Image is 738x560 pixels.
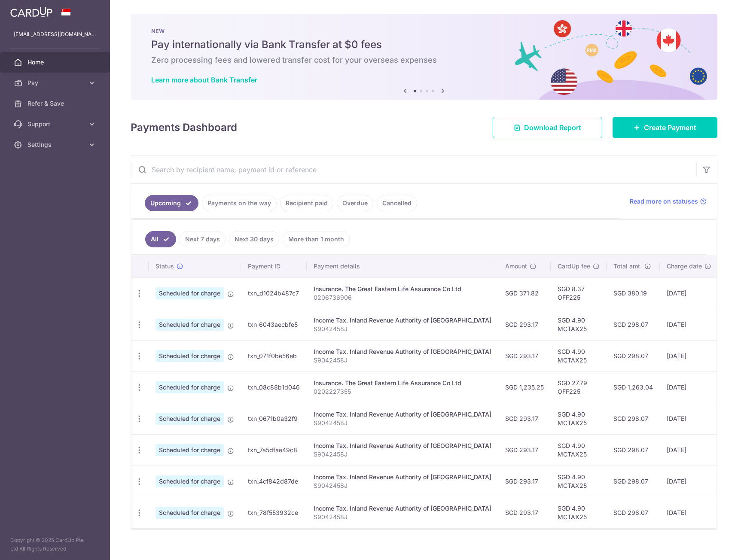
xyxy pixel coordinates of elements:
td: txn_78f553932ce [241,497,307,528]
td: SGD 4.90 MCTAX25 [551,403,607,434]
span: Charge date [667,262,702,271]
td: SGD 4.90 MCTAX25 [551,434,607,466]
a: Recipient paid [280,195,333,211]
a: Create Payment [613,117,717,138]
span: Scheduled for charge [156,444,224,456]
span: Total amt. [613,262,642,271]
input: Search by recipient name, payment id or reference [131,156,696,183]
p: S9042458J [314,450,491,459]
p: [EMAIL_ADDRESS][DOMAIN_NAME] [14,30,96,39]
td: SGD 371.82 [498,277,551,309]
td: [DATE] [660,497,718,528]
span: Read more on statuses [630,197,698,206]
td: SGD 4.90 MCTAX25 [551,497,607,528]
td: SGD 380.19 [607,277,660,309]
td: txn_0671b0a32f9 [241,403,307,434]
td: [DATE] [660,371,718,403]
span: CardUp fee [558,262,590,271]
h6: Zero processing fees and lowered transfer cost for your overseas expenses [151,55,697,65]
h5: Pay internationally via Bank Transfer at $0 fees [151,38,697,52]
span: Pay [27,79,84,87]
td: SGD 298.07 [607,466,660,497]
td: SGD 293.17 [498,497,551,528]
div: Income Tax. Inland Revenue Authority of [GEOGRAPHIC_DATA] [314,504,491,513]
span: Home [27,58,84,67]
span: Status [156,262,174,271]
td: txn_4cf842d87de [241,466,307,497]
span: Scheduled for charge [156,381,224,393]
div: Income Tax. Inland Revenue Authority of [GEOGRAPHIC_DATA] [314,347,491,356]
td: SGD 293.17 [498,309,551,340]
p: S9042458J [314,356,491,365]
td: SGD 293.17 [498,466,551,497]
span: Support [27,120,84,128]
img: CardUp [10,7,52,17]
span: Create Payment [644,122,696,133]
a: Payments on the way [202,195,277,211]
td: SGD 1,263.04 [607,371,660,403]
td: SGD 293.17 [498,340,551,371]
a: Download Report [493,117,602,138]
span: Amount [505,262,527,271]
span: Settings [27,140,84,149]
td: [DATE] [660,309,718,340]
td: txn_d1024b487c7 [241,277,307,309]
p: NEW [151,27,697,34]
div: Income Tax. Inland Revenue Authority of [GEOGRAPHIC_DATA] [314,410,491,419]
td: SGD 4.90 MCTAX25 [551,466,607,497]
div: Income Tax. Inland Revenue Authority of [GEOGRAPHIC_DATA] [314,316,491,325]
td: SGD 298.07 [607,340,660,371]
span: Scheduled for charge [156,319,224,331]
span: Refer & Save [27,99,84,108]
a: Learn more about Bank Transfer [151,76,257,84]
img: Bank transfer banner [131,14,717,100]
td: SGD 298.07 [607,497,660,528]
span: Download Report [524,122,581,133]
td: SGD 298.07 [607,434,660,466]
a: Upcoming [145,195,198,211]
p: 0206736906 [314,293,491,302]
span: Scheduled for charge [156,350,224,362]
td: [DATE] [660,434,718,466]
div: Insurance. The Great Eastern Life Assurance Co Ltd [314,285,491,293]
th: Payment details [307,255,498,277]
td: [DATE] [660,340,718,371]
span: Scheduled for charge [156,507,224,519]
td: SGD 4.90 MCTAX25 [551,309,607,340]
td: SGD 1,235.25 [498,371,551,403]
td: SGD 27.79 OFF225 [551,371,607,403]
td: txn_6043aecbfe5 [241,309,307,340]
td: SGD 4.90 MCTAX25 [551,340,607,371]
a: More than 1 month [283,231,350,247]
div: Insurance. The Great Eastern Life Assurance Co Ltd [314,379,491,387]
th: Payment ID [241,255,307,277]
td: txn_7a5dfae49c8 [241,434,307,466]
p: S9042458J [314,419,491,427]
td: txn_071f0be56eb [241,340,307,371]
td: SGD 293.17 [498,403,551,434]
td: [DATE] [660,403,718,434]
div: Income Tax. Inland Revenue Authority of [GEOGRAPHIC_DATA] [314,441,491,450]
span: Scheduled for charge [156,287,224,299]
span: Scheduled for charge [156,413,224,425]
td: SGD 298.07 [607,309,660,340]
td: txn_08c88b1d046 [241,371,307,403]
p: 0202227355 [314,387,491,396]
p: S9042458J [314,513,491,521]
td: SGD 8.37 OFF225 [551,277,607,309]
a: All [145,231,176,247]
a: Read more on statuses [630,197,707,206]
h4: Payments Dashboard [131,120,237,135]
span: Scheduled for charge [156,475,224,487]
td: [DATE] [660,466,718,497]
td: SGD 293.17 [498,434,551,466]
td: SGD 298.07 [607,403,660,434]
a: Cancelled [377,195,417,211]
div: Income Tax. Inland Revenue Authority of [GEOGRAPHIC_DATA] [314,473,491,481]
a: Overdue [337,195,373,211]
a: Next 30 days [229,231,279,247]
a: Next 7 days [180,231,226,247]
p: S9042458J [314,325,491,333]
td: [DATE] [660,277,718,309]
p: S9042458J [314,481,491,490]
